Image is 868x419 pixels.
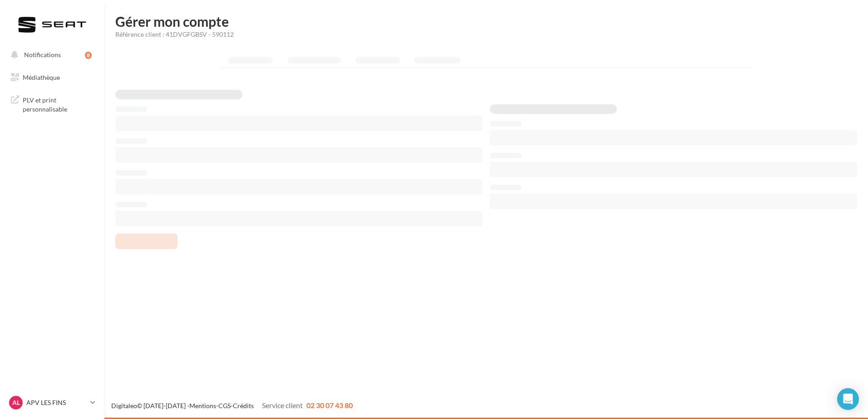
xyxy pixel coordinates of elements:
span: Médiathèque [23,73,60,81]
div: Référence client : 41DVGFGBSV - 590112 [115,30,857,39]
div: 8 [85,52,92,59]
a: Crédits [233,402,254,409]
button: Notifications 8 [5,45,95,64]
span: AL [12,398,20,407]
a: CGS [218,402,231,409]
span: Service client [262,401,303,409]
div: Open Intercom Messenger [837,388,859,410]
h1: Gérer mon compte [115,15,857,28]
span: PLV et print personnalisable [23,94,94,113]
span: © [DATE]-[DATE] - - - [111,402,353,409]
p: APV LES FINS [26,398,87,407]
a: PLV et print personnalisable [5,90,99,117]
a: AL APV LES FINS [7,394,97,411]
a: Médiathèque [5,68,99,87]
span: 02 30 07 43 80 [306,401,353,409]
a: Digitaleo [111,402,137,409]
a: Mentions [189,402,216,409]
span: Notifications [24,51,61,58]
